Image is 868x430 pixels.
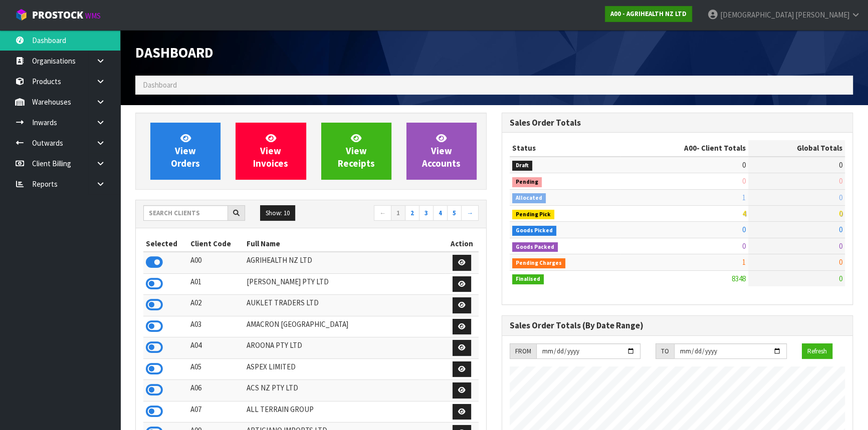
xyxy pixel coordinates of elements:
span: Draft [512,161,532,171]
td: A07 [188,401,244,422]
a: 5 [447,205,462,221]
td: ACS NZ PTY LTD [244,380,445,401]
h3: Sales Order Totals (By Date Range) [510,321,845,330]
nav: Page navigation [319,205,479,223]
span: Finalised [512,274,544,284]
span: Pending [512,177,542,187]
span: 0 [742,160,746,170]
span: Dashboard [135,44,213,62]
span: Pending Charges [512,258,565,268]
span: View Orders [171,132,200,170]
th: - Client Totals [620,140,748,156]
span: 1 [742,257,746,267]
span: 0 [742,241,746,251]
td: A06 [188,380,244,401]
div: TO [656,343,674,359]
th: Action [445,236,479,252]
strong: A00 - AGRIHEALTH NZ LTD [610,10,687,18]
td: [PERSON_NAME] PTY LTD [244,273,445,295]
span: 0 [839,257,842,267]
td: AUKLET TRADERS LTD [244,295,445,316]
a: A00 - AGRIHEALTH NZ LTD [605,6,692,22]
td: AGRIHEALTH NZ LTD [244,252,445,273]
span: A00 [684,143,697,153]
th: Client Code [188,236,244,252]
td: AROONA PTY LTD [244,337,445,359]
input: Search clients [143,205,228,221]
a: 4 [433,205,448,221]
td: A03 [188,316,244,337]
span: 0 [839,241,842,251]
span: Goods Picked [512,226,556,236]
span: Pending Pick [512,210,554,220]
span: [DEMOGRAPHIC_DATA] [720,10,794,20]
span: 4 [742,209,746,218]
span: Goods Packed [512,242,558,252]
td: A00 [188,252,244,273]
th: Full Name [244,236,445,252]
img: cube-alt.png [15,9,28,21]
a: 1 [391,205,405,221]
span: 0 [839,274,842,283]
a: 2 [405,205,419,221]
a: ViewOrders [150,123,221,180]
button: Show: 10 [260,205,295,221]
span: ProStock [32,9,83,22]
span: 0 [839,225,842,234]
span: 0 [839,209,842,218]
span: Allocated [512,193,546,203]
h3: Sales Order Totals [510,118,845,128]
small: WMS [85,11,101,21]
th: Selected [143,236,188,252]
a: 3 [419,205,433,221]
a: → [461,205,479,221]
th: Global Totals [748,140,845,156]
span: View Receipts [338,132,375,170]
td: ASPEX LIMITED [244,358,445,380]
td: A01 [188,273,244,295]
td: A04 [188,337,244,359]
td: ALL TERRAIN GROUP [244,401,445,422]
th: Status [510,140,620,156]
span: 1 [742,193,746,202]
span: [PERSON_NAME] [795,10,849,20]
span: 0 [742,176,746,186]
span: 8348 [732,274,746,283]
span: Dashboard [143,80,177,90]
td: AMACRON [GEOGRAPHIC_DATA] [244,316,445,337]
a: ViewAccounts [406,123,477,180]
a: ViewInvoices [236,123,306,180]
td: A05 [188,358,244,380]
a: ← [374,205,391,221]
span: 0 [839,176,842,186]
span: View Accounts [422,132,461,170]
div: FROM [510,343,536,359]
span: 0 [839,193,842,202]
a: ViewReceipts [321,123,391,180]
button: Refresh [802,343,832,359]
td: A02 [188,295,244,316]
span: 0 [839,160,842,170]
span: 0 [742,225,746,234]
span: View Invoices [253,132,288,170]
